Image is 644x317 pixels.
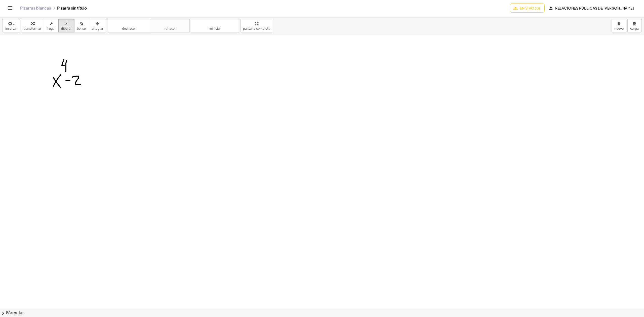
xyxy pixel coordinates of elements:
[510,4,545,13] button: En vivo (0)
[6,4,14,12] button: Cambiar navegación
[546,4,638,13] button: Relaciones públicas de [PERSON_NAME]
[191,19,239,32] button: refrescarreiniciar
[89,19,106,32] button: arreglar
[6,310,24,315] font: Fórmulas
[153,21,187,26] font: rehacer
[20,6,51,11] a: Pizarras blancas
[612,19,626,32] button: nuevo
[92,27,103,30] font: arreglar
[107,19,151,32] button: deshacerdeshacer
[58,19,74,32] button: dibujar
[209,27,221,30] font: reiniciar
[44,19,59,32] button: fregar
[74,19,89,32] button: borrar
[5,27,17,30] font: insertar
[193,21,236,26] font: refrescar
[3,19,20,32] button: insertar
[77,27,86,30] font: borrar
[151,19,190,32] button: rehacerrehacer
[630,27,639,30] font: carga
[243,27,270,30] font: pantalla completa
[20,5,51,11] font: Pizarras blancas
[24,27,42,30] font: transformar
[614,27,624,30] font: nuevo
[61,27,72,30] font: dibujar
[555,6,634,10] font: Relaciones públicas de [PERSON_NAME]
[110,21,148,26] font: deshacer
[47,27,56,30] font: fregar
[122,27,136,30] font: deshacer
[627,19,641,32] button: carga
[240,19,273,32] button: pantalla completa
[21,19,44,32] button: transformar
[164,27,176,30] font: rehacer
[520,6,540,10] font: En vivo (0)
